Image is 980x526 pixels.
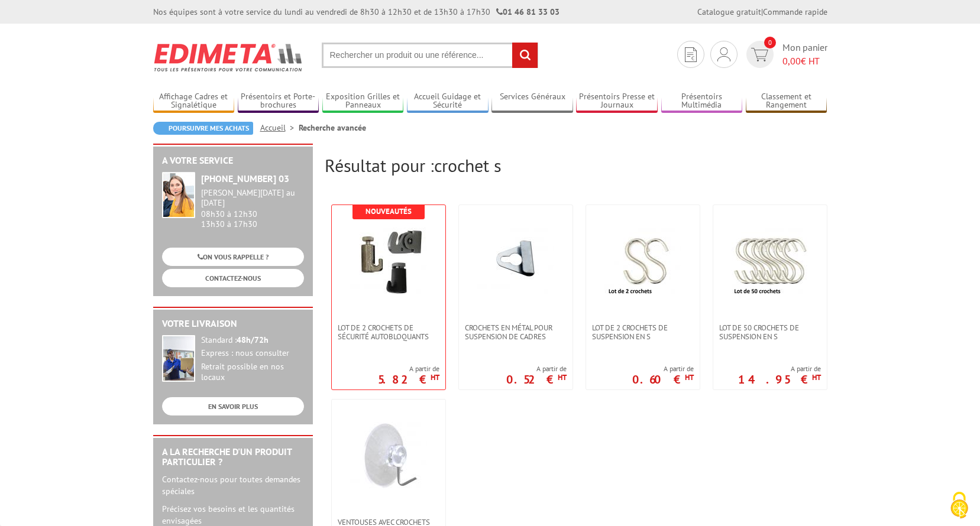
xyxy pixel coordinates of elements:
img: Lot de 2 crochets de sécurité autobloquants [350,223,427,300]
sup: HT [812,372,821,382]
sup: HT [685,372,694,382]
span: A partir de [378,364,439,374]
img: Cookies (fenêtre modale) [945,491,974,520]
span: Mon panier [782,41,827,68]
img: devis rapide [685,47,697,62]
span: Lot de 2 crochets de sécurité autobloquants [338,323,439,341]
img: devis rapide [751,48,768,61]
a: Commande rapide [763,7,827,17]
img: widget-service.jpg [162,172,195,218]
a: devis rapide 0 Mon panier 0,00€ HT [743,41,827,68]
span: 0,00 [782,55,801,67]
span: 0 [764,37,776,48]
a: CONTACTEZ-NOUS [162,269,304,287]
img: widget-livraison.jpg [162,335,195,382]
p: 0.52 € [506,376,567,383]
h2: Résultat pour : [325,155,827,175]
a: Accueil Guidage et Sécurité [407,92,489,111]
img: devis rapide [717,47,730,61]
input: Rechercher un produit ou une référence... [322,43,538,68]
a: ON VOUS RAPPELLE ? [162,248,304,266]
a: Présentoirs Presse et Journaux [576,92,658,111]
div: 08h30 à 12h30 13h30 à 17h30 [201,188,304,229]
sup: HT [431,372,439,382]
p: 14.95 € [738,376,821,383]
a: Catalogue gratuit [697,7,761,17]
img: Edimeta [153,35,304,79]
span: A partir de [632,364,694,374]
span: Crochets en métal pour suspension de cadres [465,323,567,341]
sup: HT [558,372,567,382]
b: Nouveautés [366,206,412,216]
div: Nos équipes sont à votre service du lundi au vendredi de 8h30 à 12h30 et de 13h30 à 17h30 [153,6,559,18]
p: 0.60 € [632,376,694,383]
li: Recherche avancée [299,122,366,134]
span: A partir de [506,364,567,374]
span: A partir de [738,364,821,374]
a: Exposition Grilles et Panneaux [322,92,404,111]
a: Classement et Rangement [746,92,827,111]
strong: 01 46 81 33 03 [496,7,559,17]
h2: A la recherche d'un produit particulier ? [162,447,304,467]
a: Affichage Cadres et Signalétique [153,92,235,111]
span: € HT [782,54,827,68]
h2: Votre livraison [162,319,304,329]
span: Lot de 50 crochets de suspension en S [719,323,821,341]
img: Crochets en métal pour suspension de cadres [477,223,554,300]
div: [PERSON_NAME][DATE] au [DATE] [201,188,304,208]
a: Crochets en métal pour suspension de cadres [459,323,573,341]
img: Ventouses avec crochets de suspension en métal [350,417,427,494]
div: Retrait possible en nos locaux [201,362,304,383]
h2: A votre service [162,155,304,166]
div: | [697,6,827,18]
a: Lot de 50 crochets de suspension en S [713,323,827,341]
a: Lot de 2 crochets de sécurité autobloquants [332,323,445,341]
img: Lot de 2 crochets de suspension en S [604,223,681,300]
span: crochet s [434,154,501,177]
a: Lot de 2 crochets de suspension en S [586,323,700,341]
p: 5.82 € [378,376,439,383]
strong: 48h/72h [237,335,269,345]
a: Accueil [260,122,299,133]
strong: [PHONE_NUMBER] 03 [201,173,289,184]
button: Cookies (fenêtre modale) [939,486,980,526]
img: Lot de 50 crochets de suspension en S [732,223,808,300]
span: Lot de 2 crochets de suspension en S [592,323,694,341]
div: Standard : [201,335,304,346]
input: rechercher [512,43,538,68]
a: Présentoirs et Porte-brochures [238,92,319,111]
p: Contactez-nous pour toutes demandes spéciales [162,473,304,497]
a: Poursuivre mes achats [153,122,253,135]
a: Présentoirs Multimédia [661,92,743,111]
div: Express : nous consulter [201,348,304,359]
a: EN SAVOIR PLUS [162,397,304,415]
a: Services Généraux [491,92,573,111]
